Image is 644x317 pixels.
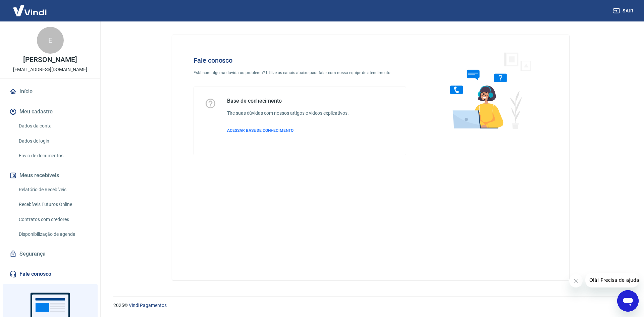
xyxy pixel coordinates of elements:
img: Vindi [8,0,52,21]
a: Vindi Pagamentos [129,303,167,308]
a: Relatório de Recebíveis [16,183,92,197]
iframe: Fechar mensagem [569,274,583,287]
a: Segurança [8,247,92,261]
h4: Fale conosco [194,56,406,64]
p: Está com alguma dúvida ou problema? Utilize os canais abaixo para falar com nossa equipe de atend... [194,70,406,76]
p: [PERSON_NAME] [23,56,77,63]
button: Meu cadastro [8,104,92,119]
a: Início [8,84,92,99]
p: [EMAIL_ADDRESS][DOMAIN_NAME] [13,66,87,73]
span: ACESSAR BASE DE CONHECIMENTO [227,128,293,133]
img: Fale conosco [437,46,539,135]
button: Sair [612,5,636,17]
div: E [37,27,64,54]
a: Fale conosco [8,267,92,281]
iframe: Botão para abrir a janela de mensagens [617,290,639,312]
a: Dados de login [16,134,92,148]
button: Meus recebíveis [8,168,92,183]
a: Envio de documentos [16,149,92,163]
p: 2025 © [113,302,628,309]
a: Contratos com credores [16,213,92,226]
span: Olá! Precisa de ajuda? [4,5,56,10]
h6: Tire suas dúvidas com nossos artigos e vídeos explicativos. [227,110,349,117]
a: Dados da conta [16,119,92,133]
a: Recebíveis Futuros Online [16,198,92,211]
a: Disponibilização de agenda [16,227,92,241]
a: ACESSAR BASE DE CONHECIMENTO [227,127,349,134]
iframe: Mensagem da empresa [585,273,639,287]
h5: Base de conhecimento [227,98,349,104]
